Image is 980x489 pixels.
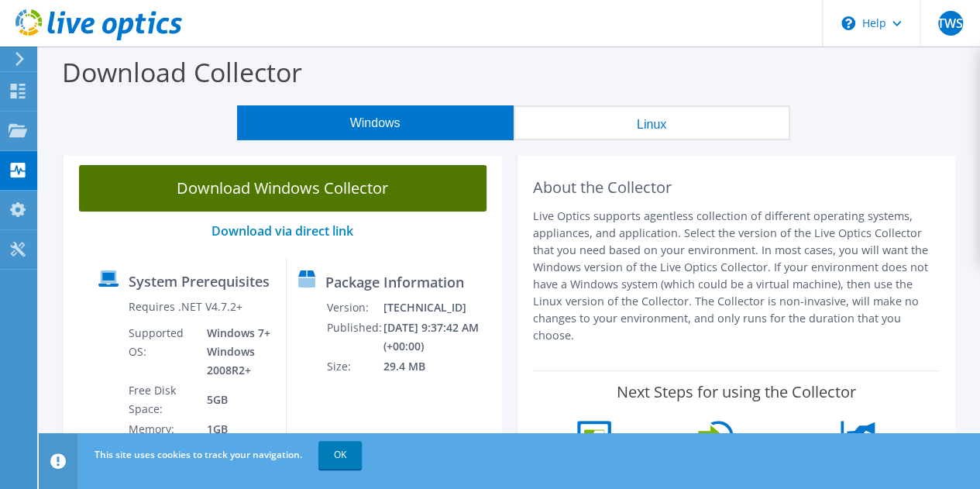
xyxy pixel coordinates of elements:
[128,323,196,381] td: Supported OS:
[195,419,273,439] td: 1GB
[128,419,196,439] td: Memory:
[195,323,273,381] td: Windows 7+ Windows 2008R2+
[617,383,856,401] label: Next Steps for using the Collector
[533,208,940,344] p: Live Optics supports agentless collection of different operating systems, appliances, and applica...
[533,178,940,197] h2: About the Collector
[62,54,302,90] label: Download Collector
[129,299,242,315] label: Requires .NET V4.7.2+
[95,448,302,461] span: This site uses cookies to track your navigation.
[237,105,514,140] button: Windows
[129,274,270,289] label: System Prerequisites
[128,381,196,419] td: Free Disk Space:
[938,11,963,36] span: TWS
[383,356,495,377] td: 29.4 MB
[514,105,790,140] button: Linux
[325,274,464,290] label: Package Information
[841,16,855,30] svg: \n
[318,441,362,469] a: OK
[211,222,353,239] a: Download via direct link
[79,165,487,212] a: Download Windows Collector
[383,298,495,318] td: [TECHNICAL_ID]
[326,356,383,377] td: Size:
[326,318,383,356] td: Published:
[383,318,495,356] td: [DATE] 9:37:42 AM (+00:00)
[195,381,273,419] td: 5GB
[326,298,383,318] td: Version:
